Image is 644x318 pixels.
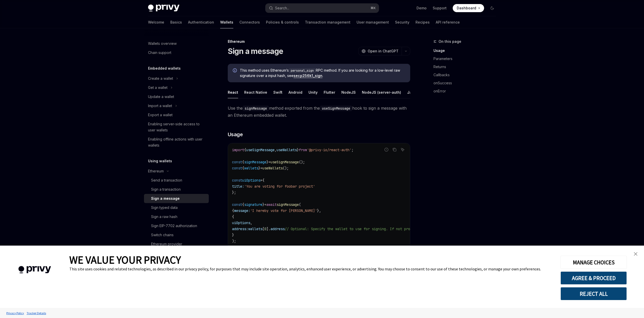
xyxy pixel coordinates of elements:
img: company logo [8,259,62,281]
code: signMessage [243,106,269,111]
span: ); [232,239,236,243]
span: { [232,208,234,213]
span: } [297,148,299,152]
button: Open in ChatGPT [358,47,402,55]
span: , [250,221,252,225]
button: Toggle Import a wallet section [144,101,209,110]
a: Tracker Details [25,309,47,317]
button: React [228,86,238,98]
span: Usage [228,131,243,138]
a: Enabling server-side access to user wallets [144,120,209,135]
span: [ [262,227,264,231]
span: } [266,160,268,164]
a: Callbacks [433,71,500,79]
span: WE VALUE YOUR PRIVACY [69,253,181,266]
span: This method uses Ethereum’s RPC method. If you are looking for a low-level raw signature over a i... [240,68,405,78]
span: ]. [266,227,271,231]
span: // Optional: Specify the wallet to use for signing. If not provided, the first wallet will be used. [285,227,485,231]
div: Sign EIP-7702 authorization [151,223,197,229]
span: Use the method exported from the hook to sign a message with an Ethereum embedded wallet. [228,105,410,119]
span: message: [234,208,250,213]
span: On this page [439,38,461,45]
a: Send a transaction [144,176,209,185]
div: Update a wallet [148,94,174,100]
div: Ethereum provider [151,241,182,247]
span: Open in ChatGPT [368,49,399,54]
div: Ethereum [228,39,410,44]
a: Basics [170,16,182,28]
a: Transaction management [305,16,350,28]
a: Chain support [144,48,209,57]
span: ( [299,202,301,207]
span: 'I hereby vote for [PERSON_NAME]' [250,208,317,213]
span: = [260,166,262,170]
a: Dashboard [453,4,484,12]
span: { [242,202,244,207]
button: Ask AI [399,146,406,153]
img: close banner [634,252,637,256]
span: const [232,160,242,164]
span: address [271,227,285,231]
span: = [264,202,266,207]
div: Enabling server-side access to user wallets [148,121,206,133]
span: uiOptions [232,221,250,225]
div: Wallets overview [148,41,177,47]
a: Sign a message [144,194,209,203]
img: dark logo [148,5,179,12]
span: import [232,148,244,152]
span: '@privy-io/react-auth' [307,148,351,152]
a: Authentication [188,16,214,28]
span: useSignMessage [246,148,275,152]
span: const [232,202,242,207]
a: Parameters [433,55,500,63]
div: Switch chains [151,232,174,238]
a: secp256k1_sign [294,73,322,78]
span: wallets [248,227,262,231]
span: (); [283,166,289,170]
button: React Native [244,86,267,98]
span: { [244,148,246,152]
h1: Sign a message [228,47,283,56]
div: This site uses cookies and related technologies, as described in our privacy policy, for purposes... [69,266,553,271]
span: wallets [244,166,258,170]
span: ; [351,148,354,152]
button: Unity [308,86,318,98]
button: Flutter [324,86,335,98]
button: REJECT ALL [560,287,627,300]
code: personal_sign [289,68,316,73]
div: Chain support [148,50,171,56]
span: { [232,214,234,219]
button: Toggle dark mode [488,4,496,12]
span: (); [299,160,305,164]
button: Swift [273,86,282,98]
button: Toggle Ethereum section [144,167,209,176]
span: title: [232,184,244,189]
a: Welcome [148,16,164,28]
a: Support [433,6,447,11]
button: Toggle Create a wallet section [144,74,209,83]
div: Create a wallet [148,75,173,82]
a: Policies & controls [266,16,299,28]
button: AGREE & PROCEED [560,271,627,285]
a: Export a wallet [144,110,209,120]
a: close banner [631,249,641,259]
button: NodeJS [341,86,356,98]
span: useSignMessage [271,160,299,164]
span: { [262,178,264,183]
span: ⌘ K [370,6,376,10]
a: onError [433,87,500,95]
a: Wallets [220,16,233,28]
div: Import a wallet [148,103,172,109]
span: }, [317,208,321,213]
div: Sign typed data [151,205,178,211]
a: User management [357,16,389,28]
button: Report incorrect code [383,146,390,153]
a: Privacy Policy [5,309,25,317]
div: Export a wallet [148,112,173,118]
span: = [268,160,271,164]
a: Demo [417,6,427,11]
a: Ethereum provider [144,240,209,249]
a: Wallets overview [144,39,209,48]
div: Send a transaction [151,177,182,183]
a: Sign typed data [144,203,209,212]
